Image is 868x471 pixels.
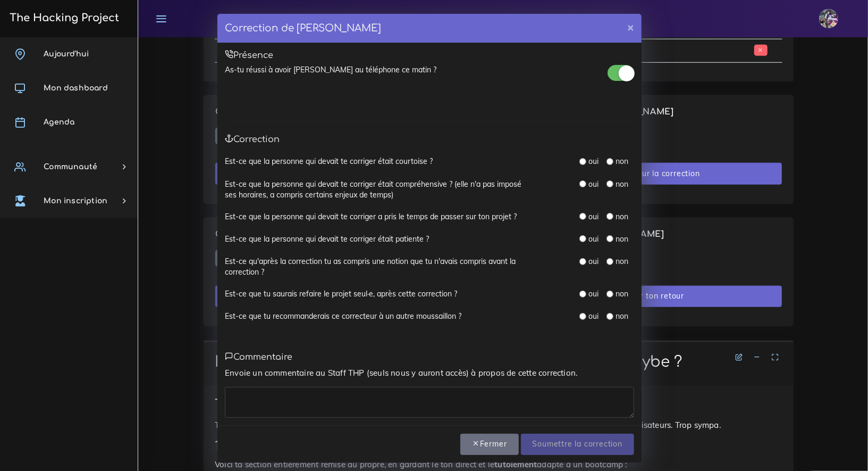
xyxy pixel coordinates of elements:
[225,64,436,75] label: As-tu réussi à avoir [PERSON_NAME] au téléphone ce matin ?
[225,156,433,167] label: Est-ce que la personne qui devait te corriger était courtoise ?
[589,256,599,267] label: oui
[225,234,429,244] label: Est-ce que la personne qui devait te corriger était patiente ?
[616,234,629,244] label: non
[589,179,599,189] label: oui
[225,288,457,299] label: Est-ce que tu saurais refaire le projet seul·e, après cette correction ?
[616,211,629,222] label: non
[460,434,519,456] button: Fermer
[225,135,634,145] h5: Correction
[589,288,599,299] label: oui
[589,311,599,321] label: oui
[521,434,634,456] input: Soumettre la correction
[616,288,629,299] label: non
[225,51,634,61] h5: Présence
[616,156,629,167] label: non
[589,234,599,244] label: oui
[225,367,634,379] p: Envoie un commentaire au Staff THP (seuls nous y auront accès) à propos de cette correction.
[225,179,528,201] label: Est-ce que la personne qui devait te corriger était compréhensive ? (elle n'a pas imposé ses hora...
[225,211,517,222] label: Est-ce que la personne qui devait te corriger a pris le temps de passer sur ton projet ?
[225,352,634,362] h5: Commentaire
[620,14,642,40] button: ×
[616,311,629,321] label: non
[225,21,381,36] h4: Correction de [PERSON_NAME]
[616,179,629,189] label: non
[589,211,599,222] label: oui
[225,311,461,321] label: Est-ce que tu recommanderais ce correcteur à un autre moussaillon ?
[616,256,629,267] label: non
[589,156,599,167] label: oui
[225,256,528,278] label: Est-ce qu'après la correction tu as compris une notion que tu n'avais compris avant la correction ?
